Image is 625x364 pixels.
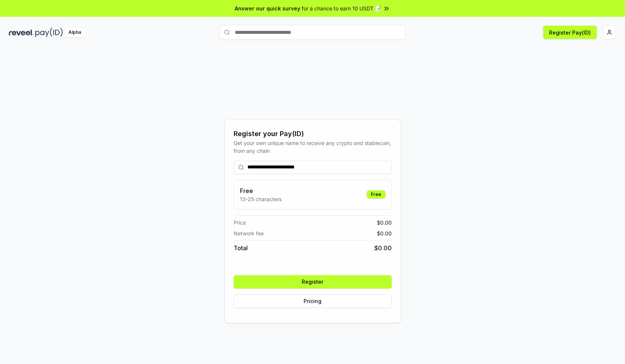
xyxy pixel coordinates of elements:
div: Get your own unique name to receive any crypto and stablecoin, from any chain [234,139,392,155]
span: $ 0.00 [377,219,392,226]
span: Total [234,244,248,252]
span: Answer our quick survey [235,4,300,12]
img: reveel_dark [9,28,34,37]
span: $ 0.00 [377,229,392,237]
span: Price [234,219,246,226]
span: Network fee [234,229,264,237]
div: Free [367,190,385,199]
div: Register your Pay(ID) [234,129,392,139]
img: pay_id [35,28,63,37]
button: Register [234,275,392,289]
p: 13-25 characters [240,195,282,203]
button: Pricing [234,294,392,308]
span: for a chance to earn 10 USDT 📝 [302,4,381,12]
div: Alpha [64,28,85,37]
h3: Free [240,186,282,195]
span: $ 0.00 [374,244,392,252]
button: Register Pay(ID) [543,26,597,39]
